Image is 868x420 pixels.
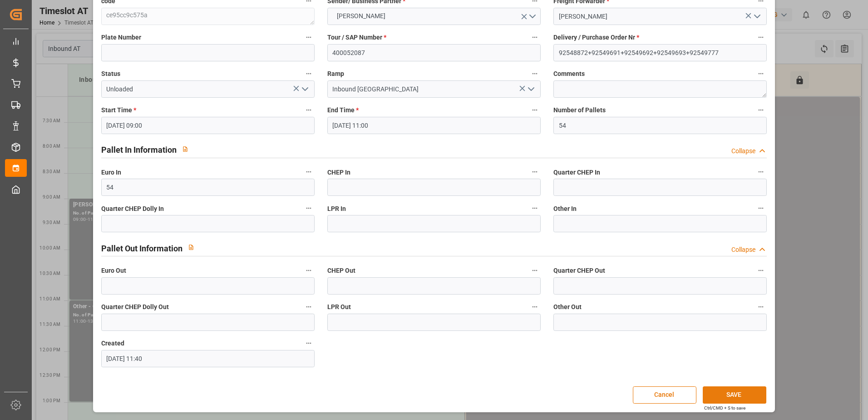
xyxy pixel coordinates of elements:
button: Quarter CHEP Dolly In [303,202,315,214]
span: Other Out [553,302,582,312]
span: End Time [327,105,359,115]
button: CHEP In [529,166,541,178]
button: End Time * [529,104,541,116]
span: Quarter CHEP In [553,168,600,177]
button: Other Out [755,301,767,313]
button: CHEP Out [529,265,541,276]
button: Euro Out [303,265,315,276]
span: Quarter CHEP Out [553,266,605,275]
span: Other In [553,204,577,214]
button: Start Time * [303,104,315,116]
span: CHEP Out [327,266,355,275]
span: LPR In [327,204,346,214]
button: Plate Number [303,31,315,43]
button: Created [303,337,315,349]
button: Quarter CHEP Dolly Out [303,301,315,313]
button: Delivery / Purchase Order Nr * [755,31,767,43]
button: Tour / SAP Number * [529,31,541,43]
input: Type to search/select [327,80,541,98]
h2: Pallet Out Information [101,242,182,255]
button: Ramp [529,68,541,80]
span: [PERSON_NAME] [332,11,390,21]
button: Number of Pallets [755,104,767,116]
button: open menu [297,82,311,96]
button: View description [182,239,200,256]
span: Number of Pallets [553,105,606,115]
input: Select Freight Forwarder [553,8,767,25]
button: View description [177,140,194,158]
span: Euro In [101,168,121,177]
button: SAVE [703,386,766,404]
button: Comments [755,68,767,80]
button: Euro In [303,166,315,178]
button: Quarter CHEP Out [755,265,767,276]
input: DD-MM-YYYY HH:MM [101,117,315,134]
span: Quarter CHEP Dolly In [101,204,164,214]
span: Tour / SAP Number [327,33,386,42]
span: Quarter CHEP Dolly Out [101,302,169,312]
span: CHEP In [327,168,350,177]
button: open menu [327,8,541,25]
button: LPR Out [529,301,541,313]
span: Ramp [327,69,344,79]
button: open menu [524,82,538,96]
div: Collapse [731,245,755,255]
span: Plate Number [101,33,141,42]
input: Type to search/select [101,80,315,98]
span: Comments [553,69,585,79]
button: LPR In [529,202,541,214]
span: LPR Out [327,302,351,312]
span: Euro Out [101,266,126,275]
button: open menu [750,10,764,24]
span: Created [101,339,124,348]
input: DD-MM-YYYY HH:MM [101,350,315,367]
button: Cancel [633,386,696,404]
button: Other In [755,202,767,214]
textarea: ce95cc9c575a [101,8,315,25]
div: Ctrl/CMD + S to save [704,405,745,411]
div: Collapse [731,146,755,156]
button: Status [303,68,315,80]
h2: Pallet In Information [101,144,177,156]
input: DD-MM-YYYY HH:MM [327,117,541,134]
span: Status [101,69,120,79]
span: Delivery / Purchase Order Nr [553,33,639,42]
span: Start Time [101,105,136,115]
button: Quarter CHEP In [755,166,767,178]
